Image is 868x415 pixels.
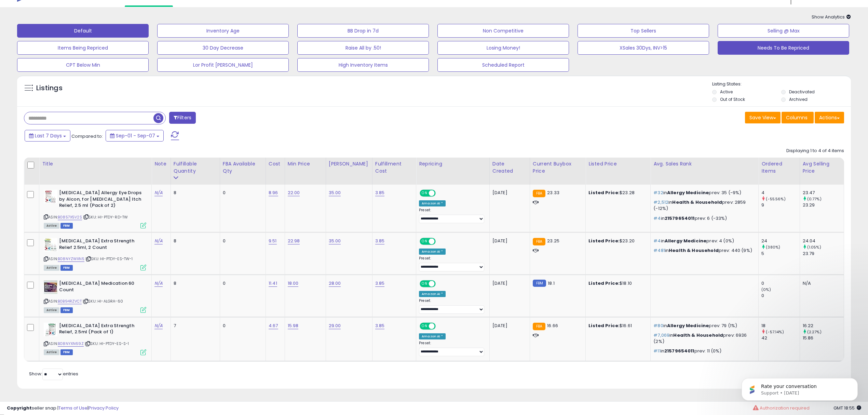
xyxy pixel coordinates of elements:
[803,323,844,329] div: 16.22
[174,190,215,196] div: 8
[329,189,341,196] a: 35.00
[7,405,119,412] div: seller snap | |
[653,199,753,212] p: in prev: 2859 (-12%)
[761,287,771,292] small: (0%)
[288,189,300,196] a: 22.00
[106,130,164,142] button: Sep-01 - Sep-07
[329,238,341,244] a: 35.00
[288,238,300,244] a: 22.98
[673,332,723,338] span: Health & Household
[116,132,155,139] span: Sep-01 - Sep-07
[766,329,784,335] small: (-57.14%)
[803,202,844,208] div: 23.29
[420,281,429,287] span: ON
[44,190,146,228] div: ASIN:
[375,238,385,244] a: 3.85
[653,189,663,196] span: #32
[419,208,484,223] div: Preset:
[58,341,84,347] a: B08NYXN69Z
[533,160,583,175] div: Current Buybox Price
[36,83,63,93] h5: Listings
[154,160,168,168] div: Note
[665,215,695,222] span: 21579654011
[786,148,844,154] div: Displaying 1 to 4 of 4 items
[60,349,73,355] span: FBM
[297,41,429,55] button: Raise All by .50!
[7,405,32,411] strong: Copyright
[83,298,123,304] span: | SKU: HI-ALGRA-60
[437,58,569,72] button: Scheduled Report
[588,189,620,196] b: Listed Price:
[782,112,814,123] button: Columns
[653,348,753,354] p: in prev: 11 (0%)
[653,190,753,196] p: in prev: 35 (-9%)
[44,323,57,336] img: 51lX+z3Q3ML._SL40_.jpg
[435,281,446,287] span: OFF
[269,189,278,196] a: 8.96
[44,307,59,313] span: All listings currently available for purchase on Amazon
[653,247,753,254] p: in prev: 440 (9%)
[420,190,429,196] span: ON
[807,244,821,250] small: (1.05%)
[761,251,799,257] div: 5
[745,112,781,123] button: Save View
[17,58,149,72] button: CPT Below Min
[375,322,385,329] a: 3.85
[154,280,163,287] a: N/A
[85,341,129,346] span: | SKU: HI-PTDY-ES-S-1
[223,323,260,329] div: 0
[44,280,146,312] div: ASIN:
[44,349,59,355] span: All listings currently available for purchase on Amazon
[492,280,520,286] div: [DATE]
[789,96,808,102] label: Archived
[42,160,149,168] div: Title
[17,41,149,55] button: Items Being Repriced
[435,323,446,329] span: OFF
[58,256,84,262] a: B08NYZWXN5
[44,280,57,294] img: 5174zJVvQnL._SL40_.jpg
[766,196,785,202] small: (-55.56%)
[588,322,620,329] b: Listed Price:
[223,160,263,175] div: FBA Available Qty
[329,322,341,329] a: 29.00
[44,238,146,270] div: ASIN:
[653,160,756,168] div: Avg. Sales Rank
[174,160,217,175] div: Fulfillable Quantity
[59,323,142,337] b: [MEDICAL_DATA] Extra Strength Relief, 2.5ml (Pack of 1)
[60,307,73,313] span: FBM
[653,238,753,244] p: in prev: 4 (0%)
[653,215,661,222] span: #4
[761,160,797,175] div: Ordered Items
[653,199,668,205] span: #2,512
[44,265,59,271] span: All listings currently available for purchase on Amazon
[375,160,413,175] div: Fulfillment Cost
[419,341,484,356] div: Preset:
[766,244,780,250] small: (380%)
[288,160,323,168] div: Min Price
[720,89,733,95] label: Active
[731,364,868,412] iframe: Intercom notifications message
[533,190,545,197] small: FBA
[812,14,851,20] span: Show Analytics
[58,298,82,304] a: B0B94RZVCT
[547,189,559,196] span: 23.33
[25,130,70,142] button: Last 7 Days
[761,280,799,286] div: 0
[44,190,57,203] img: 41lyrfYXQoL._SL40_.jpg
[720,96,745,102] label: Out of Stock
[157,24,289,38] button: Inventory Age
[578,24,709,38] button: Top Sellers
[297,58,429,72] button: High Inventory Items
[492,323,520,329] div: [DATE]
[653,215,753,222] p: in prev: 6 (-33%)
[761,293,799,299] div: 0
[154,238,163,244] a: N/A
[761,190,799,196] div: 4
[653,322,663,329] span: #80
[667,322,709,329] span: Allergy Medicine
[653,238,661,244] span: #4
[803,280,839,286] div: N/A
[588,238,645,244] div: $23.20
[653,348,660,354] span: #11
